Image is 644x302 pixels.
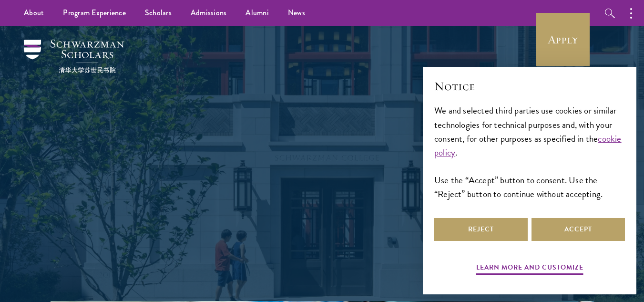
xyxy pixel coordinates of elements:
p: Schwarzman Scholars is a prestigious one-year, fully funded master’s program in global affairs at... [151,149,494,263]
button: Accept [532,218,625,241]
h2: Notice [434,78,625,94]
button: Reject [434,218,528,241]
a: cookie policy [434,132,622,159]
a: Apply [536,13,590,66]
button: Learn more and customize [476,261,583,276]
div: We and selected third parties use cookies or similar technologies for technical purposes and, wit... [434,104,625,200]
img: Schwarzman Scholars [24,40,124,73]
